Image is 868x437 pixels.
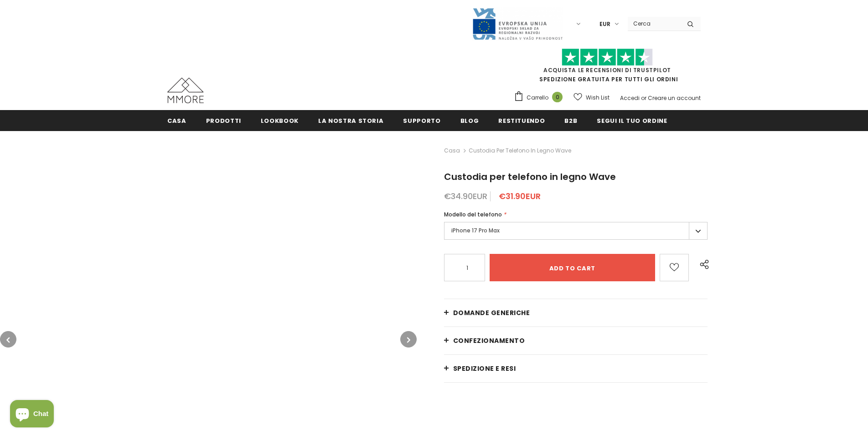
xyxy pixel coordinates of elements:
[167,116,186,125] span: Casa
[444,145,460,156] a: Casa
[403,110,440,131] a: supporto
[498,116,545,125] span: Restituendo
[453,364,516,373] span: Spedizione e resi
[444,170,616,183] span: Custodia per telefono in legno Wave
[597,116,667,125] span: Segui il tuo ordine
[599,20,610,29] span: EUR
[444,299,708,326] a: Domande generiche
[648,94,701,102] a: Creare un account
[514,91,567,105] a: Carrello 0
[641,94,646,102] span: or
[318,110,383,131] a: La nostra storia
[453,336,525,345] span: CONFEZIONAMENTO
[543,66,671,74] a: Acquista le recensioni di TrustPilot
[498,110,545,131] a: Restituendo
[318,116,383,125] span: La nostra storia
[206,116,241,125] span: Prodotti
[261,110,299,131] a: Lookbook
[514,53,701,83] span: SPEDIZIONE GRATUITA PER TUTTI GLI ORDINI
[261,116,299,125] span: Lookbook
[472,20,563,27] a: Javni Razpis
[564,116,577,125] span: B2B
[573,90,610,105] a: Wish List
[444,327,708,354] a: CONFEZIONAMENTO
[552,92,563,102] span: 0
[527,93,548,102] span: Carrello
[628,17,680,30] input: Search Site
[490,254,655,281] input: Add to cart
[564,110,577,131] a: B2B
[620,94,640,102] a: Accedi
[167,110,186,131] a: Casa
[206,110,241,131] a: Prodotti
[460,116,479,125] span: Blog
[586,93,610,102] span: Wish List
[403,116,440,125] span: supporto
[472,7,563,41] img: Javni Razpis
[499,190,541,202] span: €31.90EUR
[460,110,479,131] a: Blog
[444,190,487,202] span: €34.90EUR
[562,48,653,66] img: Fidati di Pilot Stars
[597,110,667,131] a: Segui il tuo ordine
[444,222,708,240] label: iPhone 17 Pro Max
[469,145,571,156] span: Custodia per telefono in legno Wave
[453,308,530,317] span: Domande generiche
[444,211,502,218] span: Modello del telefono
[167,78,204,103] img: Casi MMORE
[444,355,708,382] a: Spedizione e resi
[7,400,57,430] inbox-online-store-chat: Shopify online store chat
